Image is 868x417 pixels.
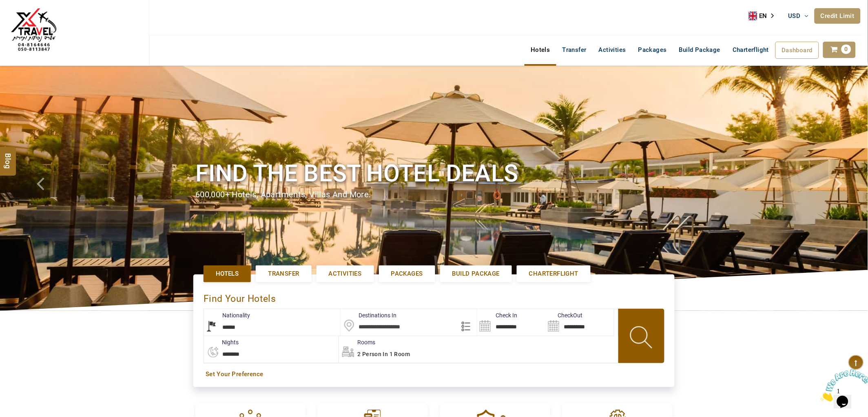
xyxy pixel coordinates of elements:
[815,8,861,24] a: Credit Limit
[357,351,410,357] span: 2 Person in 1 Room
[525,42,556,58] a: Hotels
[823,42,856,58] a: 0
[195,189,673,201] div: 600,000+ hotels, apartments, villas and more.
[749,10,780,22] aside: Language selected: English
[329,270,362,278] span: Activities
[268,270,299,278] span: Transfer
[391,270,423,278] span: Packages
[673,42,726,58] a: Build Package
[341,311,397,319] label: Destinations In
[529,270,578,278] span: Charterflight
[204,311,250,319] label: Nationality
[3,3,54,36] img: Chat attention grabber
[339,338,375,346] label: Rooms
[841,45,851,54] span: 0
[440,265,512,282] a: Build Package
[632,42,673,58] a: Packages
[3,3,7,10] span: 1
[6,4,61,59] img: The Royal Line Holidays
[216,270,239,278] span: Hotels
[256,265,311,282] a: Transfer
[788,12,801,20] span: USD
[3,154,13,161] span: Blog
[379,265,435,282] a: Packages
[817,366,868,405] iframe: chat widget
[477,311,517,319] label: Check In
[204,285,664,309] div: Find Your Hotels
[749,10,780,22] a: EN
[195,158,673,189] h1: Find the best hotel deals
[204,338,239,346] label: nights
[546,311,583,319] label: CheckOut
[733,46,769,54] span: Charterflight
[204,265,251,282] a: Hotels
[556,42,593,58] a: Transfer
[749,10,780,22] div: Language
[726,42,775,58] a: Charterflight
[477,309,545,336] input: Search
[317,265,374,282] a: Activities
[782,47,813,54] span: Dashboard
[452,270,500,278] span: Build Package
[593,42,632,58] a: Activities
[546,309,614,336] input: Search
[517,265,591,282] a: Charterflight
[206,370,662,379] a: Set Your Preference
